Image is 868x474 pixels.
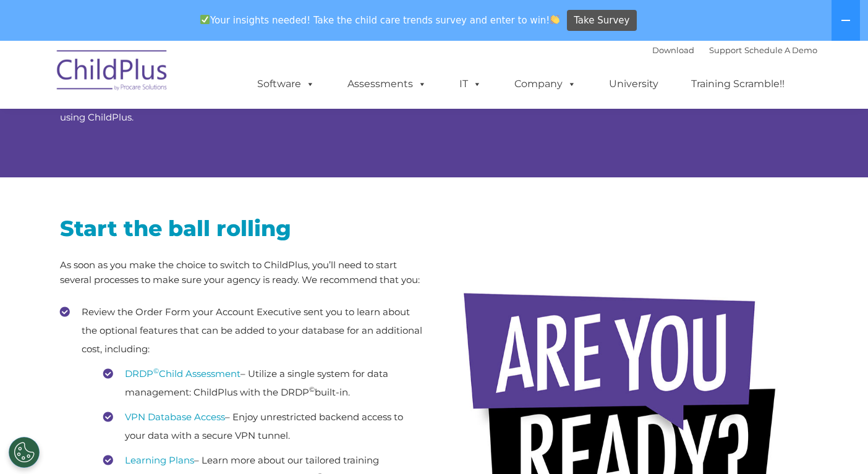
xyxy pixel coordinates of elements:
span: Your insights needed! Take the child care trends survey and enter to win! [195,8,565,32]
sup: © [309,385,315,394]
a: Support [709,45,742,55]
h2: Start the ball rolling [60,214,425,242]
button: Cookies Settings [9,437,40,468]
a: DRDP©Child Assessment [125,368,240,379]
sup: © [153,366,159,375]
a: Learning Plans [125,454,194,466]
a: Training Scramble!! [679,72,797,96]
a: Assessments [335,72,439,96]
a: Software [245,72,327,96]
li: – Enjoy unrestricted backend access to your data with a secure VPN tunnel. [103,408,425,445]
font: | [652,45,817,55]
a: VPN Database Access [125,411,225,423]
li: – Utilize a single system for data management: ChildPlus with the DRDP built-in. [103,365,425,402]
p: As soon as you make the choice to switch to ChildPlus, you’ll need to start several processes to ... [60,258,425,287]
img: ✅ [200,15,210,24]
a: IT [447,72,494,96]
a: Take Survey [567,10,637,32]
a: Schedule A Demo [744,45,817,55]
img: ChildPlus by Procare Solutions [51,41,174,103]
a: University [597,72,671,96]
img: 👏 [550,15,560,24]
a: Download [652,45,694,55]
a: Company [502,72,589,96]
span: Take Survey [574,10,629,32]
